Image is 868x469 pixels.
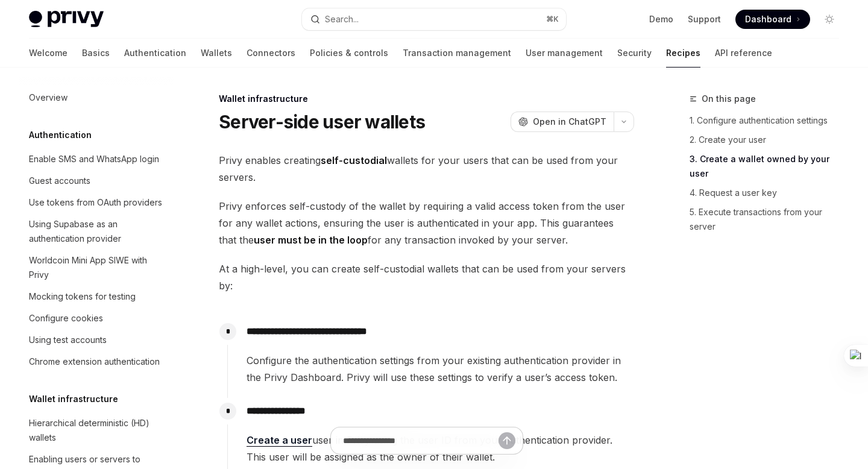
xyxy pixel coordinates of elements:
span: On this page [702,92,756,106]
div: Using test accounts [29,333,107,347]
span: At a high-level, you can create self-custodial wallets that can be used from your servers by: [219,260,634,294]
a: Mocking tokens for testing [19,286,174,307]
a: 4. Request a user key [690,183,849,203]
div: Mocking tokens for testing [29,289,136,304]
button: Open in ChatGPT [511,112,614,132]
a: Transaction management [403,39,511,68]
a: Connectors [247,39,295,68]
a: Security [617,39,652,68]
strong: user must be in the loop [254,234,368,246]
a: 1. Configure authentication settings [690,111,849,130]
a: Guest accounts [19,170,174,192]
a: Configure cookies [19,307,174,329]
div: Hierarchical deterministic (HD) wallets [29,416,166,445]
div: Chrome extension authentication [29,354,160,369]
span: ⌘ K [546,14,559,24]
span: Configure the authentication settings from your existing authentication provider in the Privy Das... [247,352,634,386]
span: Privy enforces self-custody of the wallet by requiring a valid access token from the user for any... [219,198,634,248]
a: Using Supabase as an authentication provider [19,213,174,250]
div: Overview [29,90,68,105]
a: Using test accounts [19,329,174,351]
span: Privy enables creating wallets for your users that can be used from your servers. [219,152,634,186]
div: Guest accounts [29,174,90,188]
a: Overview [19,87,174,109]
strong: self-custodial [321,154,387,166]
a: 3. Create a wallet owned by your user [690,150,849,183]
h5: Wallet infrastructure [29,392,118,406]
div: Enable SMS and WhatsApp login [29,152,159,166]
div: Wallet infrastructure [219,93,634,105]
a: Welcome [29,39,68,68]
a: Support [688,13,721,25]
a: 5. Execute transactions from your server [690,203,849,236]
a: Hierarchical deterministic (HD) wallets [19,412,174,449]
a: Policies & controls [310,39,388,68]
div: Use tokens from OAuth providers [29,195,162,210]
img: light logo [29,11,104,28]
h5: Authentication [29,128,92,142]
a: Use tokens from OAuth providers [19,192,174,213]
div: Search... [325,12,359,27]
a: 2. Create your user [690,130,849,150]
a: User management [526,39,603,68]
a: Authentication [124,39,186,68]
a: Worldcoin Mini App SIWE with Privy [19,250,174,286]
button: Toggle dark mode [820,10,839,29]
div: Configure cookies [29,311,103,326]
button: Send message [498,432,515,449]
input: Ask a question... [343,427,498,454]
a: Enable SMS and WhatsApp login [19,148,174,170]
a: Chrome extension authentication [19,351,174,373]
a: Recipes [666,39,700,68]
a: Basics [82,39,110,68]
a: Dashboard [735,10,810,29]
div: Worldcoin Mini App SIWE with Privy [29,253,166,282]
span: Dashboard [745,13,791,25]
a: Wallets [201,39,232,68]
button: Open search [302,8,565,30]
a: API reference [715,39,772,68]
span: Open in ChatGPT [533,116,606,128]
div: Using Supabase as an authentication provider [29,217,166,246]
h1: Server-side user wallets [219,111,425,133]
a: Demo [649,13,673,25]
